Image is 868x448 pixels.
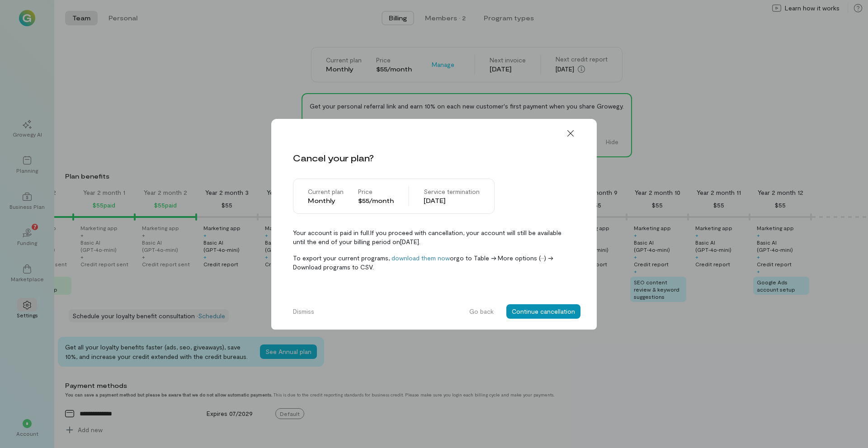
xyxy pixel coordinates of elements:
[308,187,344,196] div: Current plan
[308,196,344,205] div: Monthly
[358,196,394,205] div: $55/month
[424,196,480,205] div: [DATE]
[464,304,499,319] button: Go back
[392,254,450,262] a: download them now
[288,304,320,319] button: Dismiss
[506,304,580,319] button: Continue cancellation
[293,151,374,164] div: Cancel your plan?
[358,187,394,196] div: Price
[293,228,575,246] span: Your account is paid in full. If you proceed with cancellation, your account will still be availa...
[293,254,575,272] span: To export your current programs, or go to Table -> More options (···) -> Download programs to CSV.
[424,187,480,196] div: Service termination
